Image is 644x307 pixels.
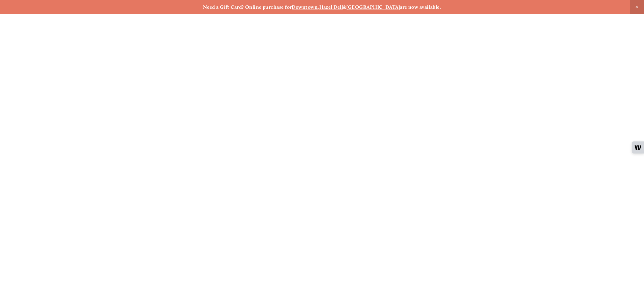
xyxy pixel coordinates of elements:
[346,4,400,10] a: [GEOGRAPHIC_DATA]
[318,4,319,10] strong: ,
[400,4,441,10] strong: are now available.
[319,4,343,10] a: Hazel Dell
[343,4,346,10] strong: &
[292,4,318,10] a: Downtown
[203,4,292,10] strong: Need a Gift Card? Online purchase for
